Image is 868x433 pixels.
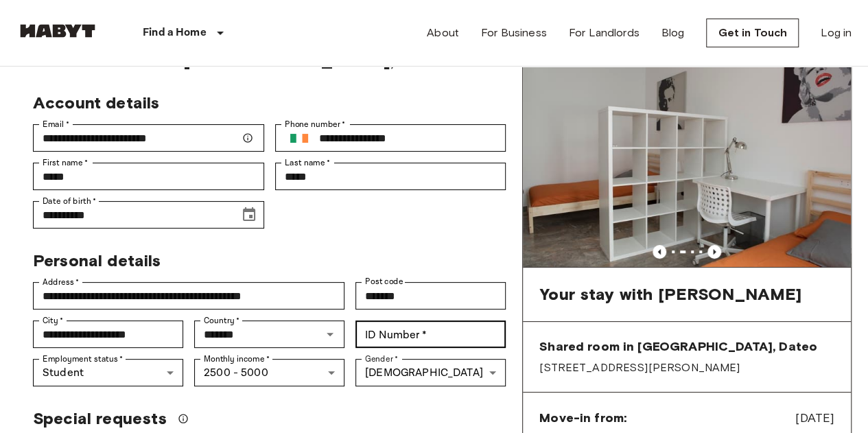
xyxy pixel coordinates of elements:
[707,245,721,259] button: Previous image
[285,156,331,169] label: Last name
[43,276,80,288] label: Address
[285,124,314,152] button: Select country
[355,282,506,309] div: Post code
[33,124,264,152] div: Email
[290,134,308,143] img: Ireland
[16,24,99,38] img: Habyt
[320,325,340,344] button: Open
[178,413,189,424] svg: We'll do our best to accommodate your request, but please note we can't guarantee it will be poss...
[33,282,344,309] div: Address
[43,314,64,327] label: City
[43,353,124,365] label: Employment status
[795,409,834,427] span: [DATE]
[539,360,834,375] span: [STREET_ADDRESS][PERSON_NAME]
[355,359,506,386] div: [DEMOGRAPHIC_DATA]
[569,25,640,41] a: For Landlords
[33,320,183,348] div: City
[43,195,96,207] label: Date of birth
[33,163,264,190] div: First name
[33,250,161,270] span: Personal details
[43,118,69,130] label: Email
[539,338,834,355] span: Shared room in [GEOGRAPHIC_DATA], Dateo
[365,353,398,365] label: Gender
[242,132,253,143] svg: Make sure your email is correct — we'll send your booking details there.
[523,48,851,267] img: Marketing picture of unit IT-14-023-001-04H
[481,25,547,41] a: For Business
[355,320,506,348] div: ID Number
[33,408,167,429] span: Special requests
[275,163,506,190] div: Last name
[706,19,799,47] a: Get in Touch
[285,118,346,130] label: Phone number
[43,156,89,169] label: First name
[365,276,403,288] label: Post code
[821,25,852,41] a: Log in
[539,410,626,426] span: Move-in from:
[143,25,207,41] p: Find a Home
[204,314,239,327] label: Country
[33,93,159,113] span: Account details
[539,284,801,305] span: Your stay with [PERSON_NAME]
[194,359,344,386] div: 2500 - 5000
[427,25,459,41] a: About
[235,201,263,229] button: Choose date, selected date is Mar 24, 2005
[653,245,666,259] button: Previous image
[661,25,685,41] a: Blog
[33,359,183,386] div: Student
[204,353,270,365] label: Monthly income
